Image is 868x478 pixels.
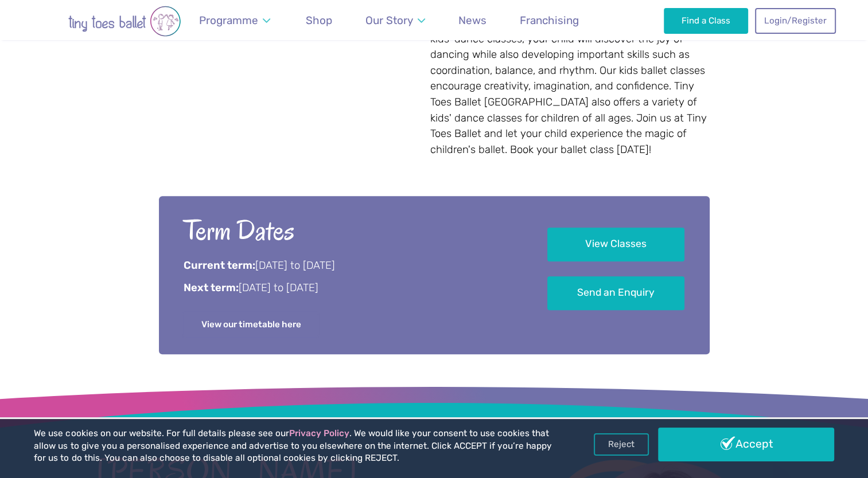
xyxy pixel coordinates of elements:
[515,7,585,34] a: Franchising
[594,433,649,455] a: Reject
[520,14,579,27] span: Franchising
[184,281,239,294] strong: Next term:
[33,6,216,37] img: tiny toes ballet
[289,428,349,438] a: Privacy Policy
[184,259,255,272] strong: Current term:
[365,14,413,27] span: Our Story
[306,14,332,27] span: Shop
[184,312,319,337] a: View our timetable here
[184,213,516,249] h2: Term Dates
[360,7,430,34] a: Our Story
[658,428,834,461] a: Accept
[199,14,258,27] span: Programme
[34,428,554,465] p: We use cookies on our website. For full details please see our . We would like your consent to us...
[194,7,276,34] a: Programme
[458,14,486,27] span: News
[184,258,516,273] p: [DATE] to [DATE]
[184,281,516,296] p: [DATE] to [DATE]
[301,7,338,34] a: Shop
[755,8,835,33] a: Login/Register
[547,276,684,310] a: Send an Enquiry
[547,228,684,261] a: View Classes
[664,8,748,33] a: Find a Class
[453,7,492,34] a: News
